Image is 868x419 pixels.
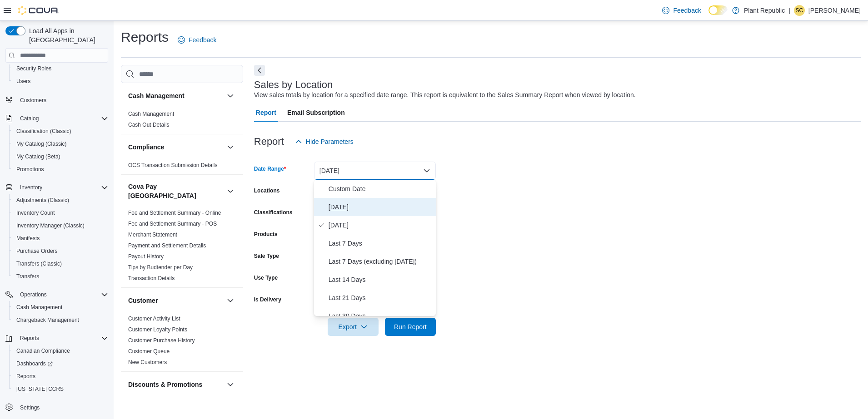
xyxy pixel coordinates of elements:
a: Customer Purchase History [128,337,195,344]
button: Security Roles [9,62,112,75]
a: Customer Loyalty Points [128,326,187,333]
span: Operations [16,289,108,300]
span: Load All Apps in [GEOGRAPHIC_DATA] [25,26,108,44]
span: Transfers (Classic) [16,260,62,267]
button: Export [328,318,379,336]
button: Inventory [16,182,46,193]
button: Inventory Count [9,207,112,219]
div: Select listbox [314,180,436,316]
span: Catalog [16,113,108,124]
a: Users [13,76,34,87]
span: Reports [20,335,39,342]
span: Export [333,318,373,336]
button: Next [254,65,265,76]
a: OCS Transaction Submission Details [128,162,218,168]
span: Customers [16,94,108,105]
span: Payment and Settlement Details [128,242,206,249]
span: Inventory [16,182,108,193]
a: Fee and Settlement Summary - Online [128,210,221,216]
button: Compliance [225,142,236,153]
button: Users [9,75,112,88]
label: Classifications [254,209,293,216]
span: Dashboards [13,358,108,369]
a: Cash Out Details [128,122,170,128]
span: Report [256,104,276,122]
label: Use Type [254,274,278,281]
a: Dashboards [13,358,56,369]
a: Customer Queue [128,348,170,355]
span: Reports [16,373,35,380]
h3: Sales by Location [254,79,333,90]
a: Payout History [128,253,164,260]
span: Payout History [128,253,164,260]
button: Catalog [16,113,42,124]
button: [DATE] [314,162,436,180]
span: Classification (Classic) [13,126,108,137]
span: Canadian Compliance [13,345,108,356]
button: Customer [225,295,236,306]
div: View sales totals by location for a specified date range. This report is equivalent to the Sales ... [254,90,636,100]
span: My Catalog (Beta) [13,151,108,162]
span: Reports [16,333,108,344]
a: Manifests [13,233,43,244]
span: Washington CCRS [13,384,108,394]
button: Promotions [9,163,112,176]
a: Security Roles [13,63,55,74]
a: My Catalog (Beta) [13,151,64,162]
span: Customers [20,97,46,104]
span: SC [796,5,803,16]
h3: Compliance [128,143,164,152]
span: Promotions [16,166,44,173]
span: Run Report [394,322,427,331]
h3: Discounts & Promotions [128,380,202,389]
span: Inventory Manager (Classic) [16,222,85,229]
h3: Cash Management [128,91,185,100]
span: Cash Management [13,302,108,313]
button: Discounts & Promotions [128,380,223,389]
div: Samantha Crosby [794,5,805,16]
span: [DATE] [329,202,432,212]
span: Merchant Statement [128,231,177,238]
label: Is Delivery [254,296,281,303]
a: Merchant Statement [128,232,177,238]
button: Inventory Manager (Classic) [9,219,112,232]
div: Cova Pay [GEOGRAPHIC_DATA] [121,207,243,287]
span: Promotions [13,164,108,175]
a: Transfers (Classic) [13,258,65,269]
span: Feedback [189,35,216,44]
span: Security Roles [16,65,51,72]
span: [DATE] [329,220,432,231]
button: Operations [16,289,50,300]
span: Classification (Classic) [16,128,71,135]
span: Settings [16,402,108,413]
h3: Cova Pay [GEOGRAPHIC_DATA] [128,182,223,200]
button: Cash Management [9,301,112,314]
button: Transfers [9,270,112,283]
a: Transaction Details [128,275,175,281]
button: Cash Management [225,90,236,101]
span: My Catalog (Classic) [13,138,108,149]
span: Purchase Orders [16,247,58,255]
button: Manifests [9,232,112,245]
span: Transfers [16,273,39,280]
span: Chargeback Management [16,316,79,324]
label: Sale Type [254,252,279,260]
a: Customer Activity List [128,315,180,322]
button: My Catalog (Beta) [9,150,112,163]
h3: Customer [128,296,158,305]
a: Fee and Settlement Summary - POS [128,221,217,227]
h1: Reports [121,28,169,46]
button: Transfers (Classic) [9,257,112,270]
p: [PERSON_NAME] [808,5,861,16]
a: Customers [16,95,50,106]
a: Reports [13,371,39,382]
button: Adjustments (Classic) [9,194,112,207]
label: Products [254,231,278,238]
span: Custom Date [329,183,432,194]
span: Transfers [13,271,108,282]
span: Last 7 Days (excluding [DATE]) [329,256,432,267]
a: Tips by Budtender per Day [128,264,193,271]
img: Cova [18,6,59,15]
button: Cova Pay [GEOGRAPHIC_DATA] [225,186,236,197]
